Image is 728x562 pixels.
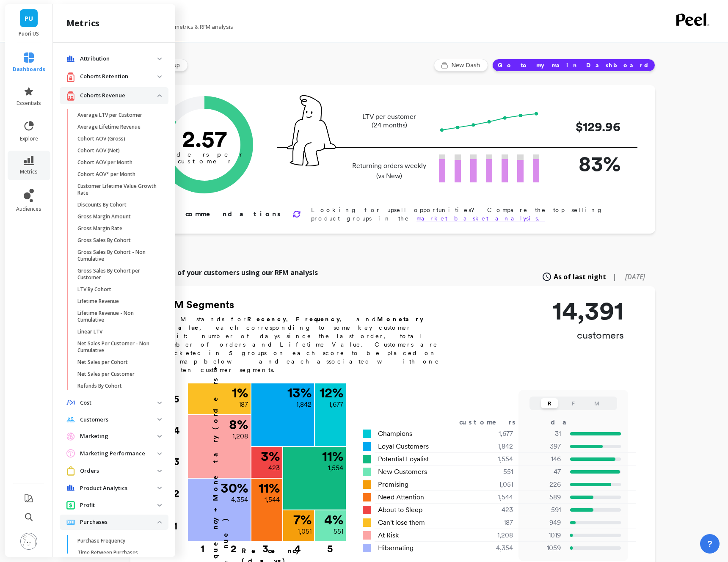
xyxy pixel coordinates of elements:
[328,463,343,473] p: 1,554
[463,441,524,452] div: 1,842
[524,530,561,540] p: 1019
[17,100,41,107] span: essentials
[378,543,414,553] span: Hibernating
[25,14,33,23] span: PU
[77,383,122,389] p: Refunds By Cohort
[329,399,343,410] p: 1,677
[296,316,340,322] b: Frequency
[463,492,524,502] div: 1,544
[463,518,524,528] div: 187
[378,530,399,540] span: At Risk
[77,213,131,220] p: Gross Margin Amount
[80,399,157,407] p: Cost
[80,467,157,475] p: Orders
[524,492,561,502] p: 589
[265,495,280,505] p: 1,544
[524,505,561,515] p: 591
[166,151,243,158] tspan: orders per
[613,272,617,282] span: |
[378,441,429,452] span: Loyal Customers
[13,66,45,73] span: dashboards
[524,543,561,553] p: 1059
[16,206,41,212] span: audiences
[77,147,120,154] p: Cohort AOV (Net)
[77,340,158,354] p: Net Sales Per Customer - Non Cumulative
[77,310,158,323] p: Lifetime Revenue - Non Cumulative
[77,237,131,244] p: Gross Sales By Cohort
[159,209,282,219] p: Recommendations
[232,386,248,399] p: 1 %
[157,418,162,421] img: down caret icon
[157,521,162,523] img: down caret icon
[463,467,524,477] div: 551
[20,533,37,550] img: profile picture
[80,518,157,526] p: Purchases
[378,518,425,528] span: Can't lose them
[66,400,75,405] img: navigation item icon
[77,249,158,262] p: Gross Sales By Cohort - Non Cumulative
[311,206,628,223] p: Looking for upsell opportunities? Compare the top selling product groups in the
[221,481,248,495] p: 30 %
[492,59,655,72] button: Go to my main Dashboard
[20,168,38,175] span: metrics
[66,91,75,101] img: navigation item icon
[162,298,449,311] h2: RFM Segments
[162,315,449,374] p: RFM stands for , , and , each corresponding to some key customer trait: number of days since the ...
[77,112,142,118] p: Average LTV per Customer
[77,124,141,130] p: Average Lifetime Revenue
[707,538,712,550] span: ?
[77,537,125,544] p: Purchase Frequency
[182,125,227,153] text: 2.57
[249,542,281,551] div: 3
[77,201,127,208] p: Discounts By Cohort
[77,135,125,142] p: Cohort AOV (Gross)
[80,91,157,100] p: Cohorts Revenue
[174,446,187,477] div: 3
[322,449,343,463] p: 11 %
[261,449,280,463] p: 3 %
[541,398,558,408] button: R
[552,328,624,342] p: customers
[157,94,162,97] img: down caret icon
[463,505,524,515] div: 423
[378,479,408,490] span: Promising
[296,399,312,410] p: 1,842
[66,432,75,441] img: navigation item icon
[565,398,582,408] button: F
[141,267,318,278] p: Explore all of your customers using our RFM analysis
[66,501,75,510] img: navigation item icon
[553,148,620,179] p: 83%
[14,30,44,37] p: Puori US
[232,431,248,441] p: 1,208
[218,542,250,551] div: 2
[77,286,111,293] p: LTV By Cohort
[157,435,162,438] img: down caret icon
[77,183,158,196] p: Customer Lifetime Value Growth Rate
[80,449,157,458] p: Marketing Performance
[80,432,157,441] p: Marketing
[524,441,561,452] p: 397
[268,463,280,473] p: 423
[231,495,248,505] p: 4,354
[77,267,158,281] p: Gross Sales By Cohort per Customer
[554,272,606,282] span: As of last night
[157,487,162,489] img: down caret icon
[524,479,561,490] p: 226
[239,399,248,410] p: 187
[524,518,561,528] p: 949
[524,467,561,477] p: 47
[77,159,132,166] p: Cohort AOV per Month
[459,417,528,427] div: customers
[416,215,545,222] a: market basket analysis.
[229,418,248,431] p: 8 %
[157,470,162,472] img: down caret icon
[298,526,312,537] p: 1,051
[77,549,138,556] p: Time Between Purchases
[157,504,162,507] img: down caret icon
[20,135,38,142] span: explore
[66,17,99,29] h2: metrics
[553,117,620,136] p: $129.96
[524,429,561,439] p: 31
[66,485,75,491] img: navigation item icon
[66,466,75,475] img: navigation item icon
